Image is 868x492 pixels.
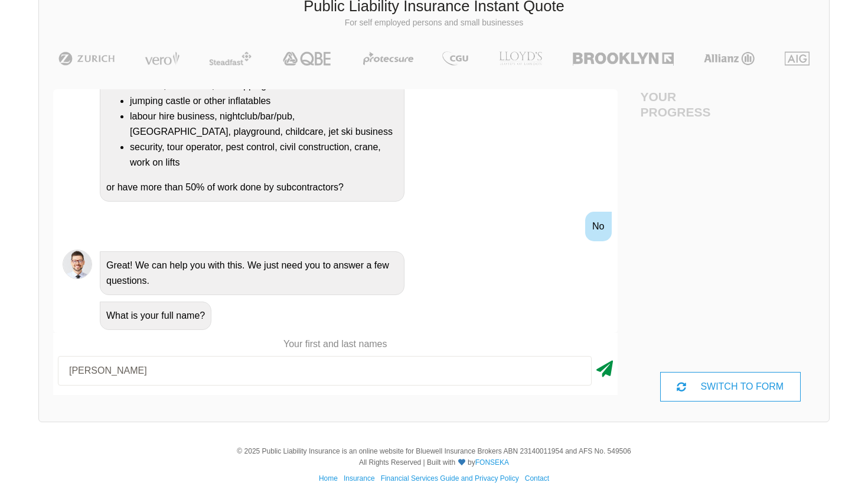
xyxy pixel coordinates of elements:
[48,17,820,29] p: For self employed persons and small businesses
[568,51,678,66] img: Brooklyn | Public Liability Insurance
[276,51,340,66] img: QBE | Public Liability Insurance
[139,51,185,66] img: Vero | Public Liability Insurance
[585,212,611,241] div: No
[204,51,256,66] img: Steadfast | Public Liability Insurance
[130,93,398,109] li: jumping castle or other inflatables
[492,51,549,66] img: LLOYD's | Public Liability Insurance
[100,302,211,330] div: What is your full name?
[53,51,120,66] img: Zurich | Public Liability Insurance
[525,474,549,483] a: Contact
[130,109,398,140] li: labour hire business, nightclub/bar/pub, [GEOGRAPHIC_DATA], playground, childcare, jet ski business
[100,251,404,295] div: Great! We can help you with this. We just need you to answer a few questions.
[660,372,801,402] div: SWITCH TO FORM
[438,51,473,66] img: CGU | Public Liability Insurance
[381,474,519,483] a: Financial Services Guide and Privacy Policy
[344,474,375,483] a: Insurance
[53,338,618,351] p: Your first and last names
[63,250,92,279] img: Chatbot | PLI
[130,140,398,170] li: security, tour operator, pest control, civil construction, crane, work on lifts
[698,51,761,66] img: Allianz | Public Liability Insurance
[641,89,730,119] h4: Your Progress
[358,51,418,66] img: Protecsure | Public Liability Insurance
[319,474,338,483] a: Home
[475,458,509,467] a: FONSEKA
[780,51,815,66] img: AIG | Public Liability Insurance
[58,356,592,386] input: Your first and last names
